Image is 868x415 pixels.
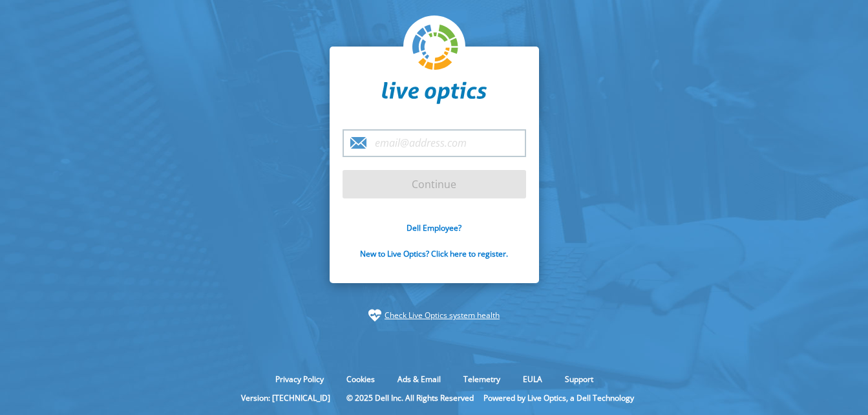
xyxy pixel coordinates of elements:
[454,374,510,385] a: Telemetry
[388,374,450,385] a: Ads & Email
[483,392,634,403] li: Powered by Live Optics, a Dell Technology
[555,374,603,385] a: Support
[385,309,500,322] a: Check Live Optics system health
[340,392,480,403] li: © 2025 Dell Inc. All Rights Reserved
[368,309,381,322] img: status-check-icon.svg
[382,81,487,105] img: liveoptics-word.svg
[360,248,508,259] a: New to Live Optics? Click here to register.
[266,374,333,385] a: Privacy Policy
[343,129,526,157] input: email@address.com
[337,374,385,385] a: Cookies
[412,25,459,71] img: liveoptics-logo.svg
[235,392,337,403] li: Version: [TECHNICAL_ID]
[407,222,461,233] a: Dell Employee?
[513,374,552,385] a: EULA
